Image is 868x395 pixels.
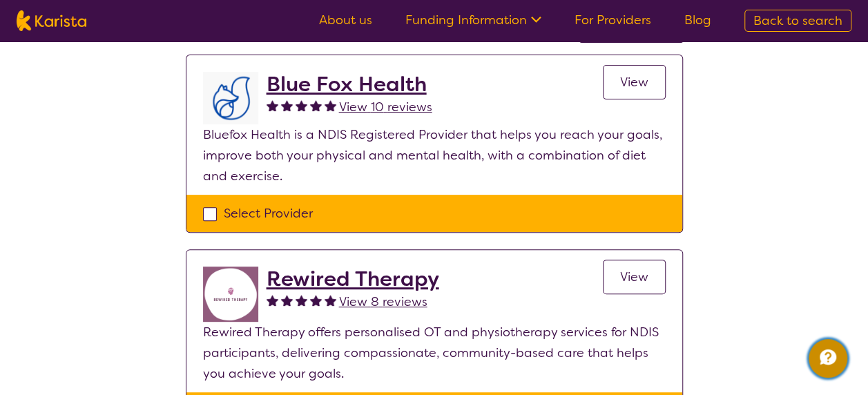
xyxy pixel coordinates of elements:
[310,294,322,306] img: fullstar
[339,291,427,312] a: View 8 reviews
[325,294,336,306] img: fullstar
[203,322,666,384] p: Rewired Therapy offers personalised OT and physiotherapy services for NDIS participants, deliveri...
[267,267,439,291] a: Rewired Therapy
[203,124,666,186] p: Bluefox Health is a NDIS Registered Provider that helps you reach your goals, improve both your p...
[296,294,307,306] img: fullstar
[17,10,86,31] img: Karista logo
[325,99,336,111] img: fullstar
[281,294,293,306] img: fullstar
[339,293,427,310] span: View 8 reviews
[603,65,666,99] a: View
[339,97,432,117] a: View 10 reviews
[203,72,258,124] img: lyehhyr6avbivpacwqcf.png
[405,12,541,28] a: Funding Information
[281,99,293,111] img: fullstar
[267,72,432,97] a: Blue Fox Health
[753,12,842,29] span: Back to search
[296,99,307,111] img: fullstar
[684,12,711,28] a: Blog
[809,339,847,378] button: Channel Menu
[620,74,648,90] span: View
[603,260,666,294] a: View
[319,12,372,28] a: About us
[620,269,648,285] span: View
[267,99,278,111] img: fullstar
[310,99,322,111] img: fullstar
[575,12,651,28] a: For Providers
[267,294,278,306] img: fullstar
[203,267,258,322] img: jovdti8ilrgkpezhq0s9.png
[744,10,851,32] a: Back to search
[339,99,432,115] span: View 10 reviews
